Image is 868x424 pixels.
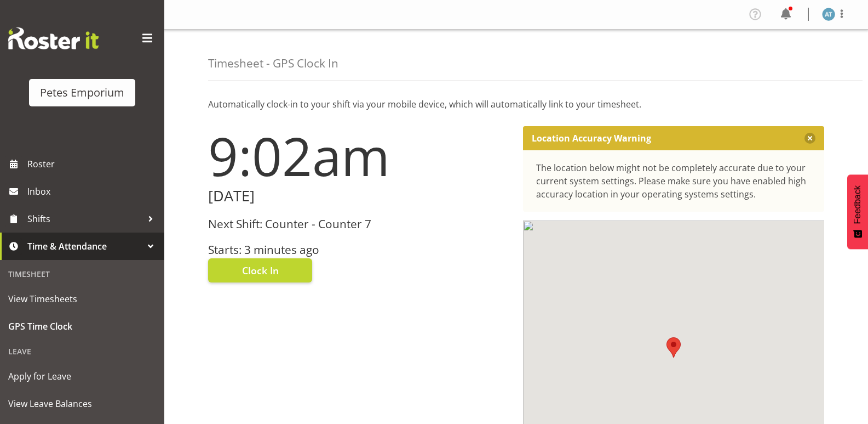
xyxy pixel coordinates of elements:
[27,183,159,200] span: Inbox
[804,133,815,144] button: Close message
[208,244,510,256] h3: Starts: 3 minutes ago
[208,218,510,230] h3: Next Shift: Counter - Counter 7
[208,188,510,205] h2: [DATE]
[242,263,279,278] span: Clock In
[8,368,156,385] span: Apply for Leave
[8,395,156,412] span: View Leave Balances
[3,263,162,285] div: Timesheet
[40,84,124,101] div: Petes Emporium
[853,185,863,224] span: Feedback
[27,211,142,227] span: Shifts
[847,174,868,249] button: Feedback - Show survey
[208,98,824,111] p: Automatically clock-in to your shift via your mobile device, which will automatically link to you...
[3,340,162,363] div: Leave
[3,363,162,390] a: Apply for Leave
[208,57,338,70] h4: Timesheet - GPS Clock In
[8,318,156,335] span: GPS Time Clock
[208,126,510,185] h1: 9:02am
[27,238,142,255] span: Time & Attendance
[3,313,162,340] a: GPS Time Clock
[822,8,835,21] img: alex-micheal-taniwha5364.jpg
[8,291,156,307] span: View Timesheets
[532,133,651,144] p: Location Accuracy Warning
[536,161,812,201] div: The location below might not be completely accurate due to your current system settings. Please m...
[8,27,99,49] img: Rosterit website logo
[208,258,312,282] button: Clock In
[3,285,162,313] a: View Timesheets
[27,156,159,172] span: Roster
[3,390,162,417] a: View Leave Balances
